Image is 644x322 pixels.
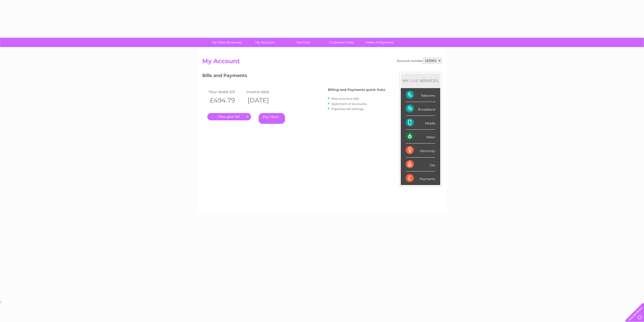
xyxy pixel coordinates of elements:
div: LIVE [409,78,419,83]
div: MY SERVICES [401,74,440,88]
h4: Billing and Payments quick links [328,88,385,92]
div: Payments [406,171,435,185]
a: Make A Payment [359,38,400,47]
div: Water [406,130,435,144]
a: My Clear Business [206,38,248,47]
th: £494.79 [207,95,245,105]
th: [DATE] [245,95,283,105]
div: Broadband [406,102,435,116]
div: Gas [406,158,435,171]
a: . [207,113,251,120]
h2: My Account [202,58,442,67]
div: Account number [397,58,442,64]
a: Customer Help [321,38,362,47]
td: Your latest bill [207,88,245,95]
a: Paperless bill settings [331,107,364,111]
a: Pay Here [259,113,285,124]
a: Statement of Accounts [331,102,367,106]
div: Mobile [406,116,435,130]
a: View previous bills [331,97,359,100]
td: Invoice date [245,88,283,95]
a: Services [283,38,324,47]
div: Electricity [406,144,435,157]
a: My Account [244,38,286,47]
div: Telecoms [406,88,435,102]
h3: Bills and Payments [202,72,385,81]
